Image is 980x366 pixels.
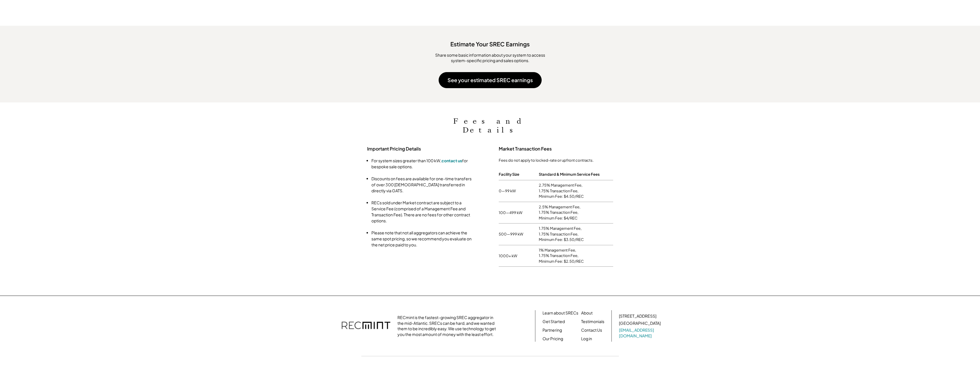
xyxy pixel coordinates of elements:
img: recmint-logotype%403x.png [342,316,390,336]
div: 100—499 kW [499,210,539,215]
div: 0—99 kW [499,188,539,193]
div: ​Share some basic information about your system to access system-specific pricing and sales options. [427,52,553,64]
div: Fees do not apply to locked-rate or upfront contracts. [499,158,613,163]
a: contact us [442,158,462,163]
div: 1000+ kW [499,253,539,258]
li: Discounts on fees are available for one-time transfers of over 300 [DEMOGRAPHIC_DATA] transferred... [371,176,474,194]
div: [STREET_ADDRESS] [619,313,656,319]
a: About [581,310,593,316]
h3: Market Transaction Fees [499,146,613,152]
a: [EMAIL_ADDRESS][DOMAIN_NAME] [619,327,662,339]
li: For system sizes greater than 100 kW, for bespoke sale options. [371,158,474,170]
h2: Fees and Details [433,117,547,134]
a: Get Started [543,319,565,325]
div: 500—999 kW [499,232,539,237]
li: Please note that not all aggregators can achieve the same spot pricing, so we recommend you evalu... [371,230,474,248]
button: See your estimated SREC earnings [439,72,542,88]
div: Facility Size [499,170,519,178]
h3: Important Pricing Details [367,146,482,152]
a: Log in [581,336,592,342]
a: Learn about SRECs [543,310,578,316]
div: 2.5% Management Fee, 1.75% Transaction Fee, Minimum Fee: $4/REC [539,204,613,221]
div: RECmint is the fastest-growing SREC aggregator in the mid-Atlantic. SRECs can be hard, and we wan... [397,315,499,337]
div: 1% Management Fee, 1.75% Transaction Fee, Minimum Fee: $2.50/REC [539,248,613,264]
div: Standard & Minimum Service Fees [539,170,600,178]
a: Testimonials [581,319,604,325]
a: Our Pricing [543,336,563,342]
a: Contact Us [581,327,602,333]
div: 2.75% Management Fee, 1.75% Transaction Fee, Minimum Fee: $4.50/REC [539,183,613,199]
div: Estimate Your SREC Earnings [6,37,974,48]
div: [GEOGRAPHIC_DATA] [619,321,661,326]
a: Partnering [543,327,562,333]
div: 1.75% Management Fee, 1.75% Transaction Fee, Minimum Fee: $3.50/REC [539,226,613,243]
li: RECs sold under Market contract are subject to a Service Fee (comprised of a Management Fee and T... [371,200,474,224]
